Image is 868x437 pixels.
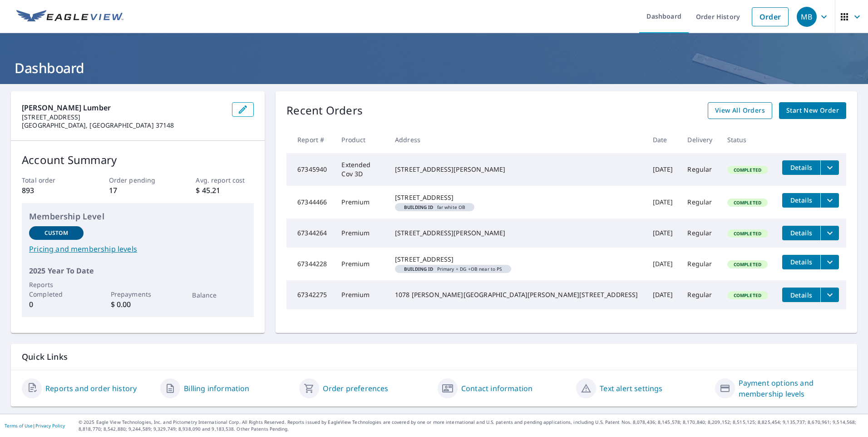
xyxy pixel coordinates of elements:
[788,163,815,172] span: Details
[680,153,720,186] td: Regular
[404,205,434,209] em: Building ID
[22,185,80,196] p: 893
[782,255,820,269] button: detailsBtn-67344228
[29,210,247,223] p: Membership Level
[820,288,839,302] button: filesDropdownBtn-67342275
[646,153,681,186] td: [DATE]
[5,422,33,429] a: Terms of Use
[728,199,767,206] span: Completed
[600,383,662,394] a: Text alert settings
[820,226,839,240] button: filesDropdownBtn-67344264
[646,126,681,153] th: Date
[334,153,388,186] td: Extended Cov 3D
[286,248,334,280] td: 67344228
[782,226,820,240] button: detailsBtn-67344264
[461,383,533,394] a: Contact information
[715,105,765,116] span: View All Orders
[44,229,68,237] p: Custom
[286,102,363,119] p: Recent Orders
[646,280,681,309] td: [DATE]
[395,193,638,202] div: [STREET_ADDRESS]
[797,7,817,27] div: MB
[404,267,434,271] em: Building ID
[29,280,84,299] p: Reports Completed
[196,185,254,196] p: $ 45.21
[788,258,815,266] span: Details
[22,121,225,129] p: [GEOGRAPHIC_DATA], [GEOGRAPHIC_DATA] 37148
[788,228,815,237] span: Details
[109,185,167,196] p: 17
[395,255,638,264] div: [STREET_ADDRESS]
[286,126,334,153] th: Report #
[323,383,389,394] a: Order preferences
[192,290,247,300] p: Balance
[680,126,720,153] th: Delivery
[820,193,839,208] button: filesDropdownBtn-67344466
[788,291,815,299] span: Details
[820,160,839,175] button: filesDropdownBtn-67345940
[111,299,165,310] p: $ 0.00
[286,153,334,186] td: 67345940
[22,175,80,185] p: Total order
[334,218,388,248] td: Premium
[334,280,388,309] td: Premium
[286,280,334,309] td: 67342275
[680,218,720,248] td: Regular
[646,186,681,218] td: [DATE]
[680,186,720,218] td: Regular
[680,248,720,280] td: Regular
[11,59,857,77] h1: Dashboard
[22,113,225,121] p: [STREET_ADDRESS]
[22,152,254,168] p: Account Summary
[680,280,720,309] td: Regular
[22,102,225,113] p: [PERSON_NAME] Lumber
[728,261,767,268] span: Completed
[45,383,137,394] a: Reports and order history
[388,126,646,153] th: Address
[395,165,638,174] div: [STREET_ADDRESS][PERSON_NAME]
[399,205,471,209] span: far white OB
[782,288,820,302] button: detailsBtn-67342275
[646,218,681,248] td: [DATE]
[708,102,772,119] a: View All Orders
[334,126,388,153] th: Product
[196,175,254,185] p: Avg. report cost
[286,218,334,248] td: 67344264
[395,290,638,299] div: 1078 [PERSON_NAME][GEOGRAPHIC_DATA][PERSON_NAME][STREET_ADDRESS]
[334,248,388,280] td: Premium
[752,7,789,26] a: Order
[782,160,820,175] button: detailsBtn-67345940
[720,126,775,153] th: Status
[786,105,839,116] span: Start New Order
[646,248,681,280] td: [DATE]
[728,230,767,237] span: Completed
[739,377,846,399] a: Payment options and membership levels
[788,196,815,204] span: Details
[184,383,249,394] a: Billing information
[16,10,123,24] img: EV Logo
[79,419,863,432] p: © 2025 Eagle View Technologies, Inc. and Pictometry International Corp. All Rights Reserved. Repo...
[111,289,165,299] p: Prepayments
[779,102,846,119] a: Start New Order
[109,175,167,185] p: Order pending
[286,186,334,218] td: 67344466
[399,267,508,271] span: Primary + DG +OB near to PS
[22,351,846,363] p: Quick Links
[29,243,247,254] a: Pricing and membership levels
[29,265,247,276] p: 2025 Year To Date
[5,423,65,428] p: |
[35,422,65,429] a: Privacy Policy
[728,292,767,298] span: Completed
[395,228,638,238] div: [STREET_ADDRESS][PERSON_NAME]
[820,255,839,269] button: filesDropdownBtn-67344228
[782,193,820,208] button: detailsBtn-67344466
[728,167,767,173] span: Completed
[334,186,388,218] td: Premium
[29,299,84,310] p: 0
